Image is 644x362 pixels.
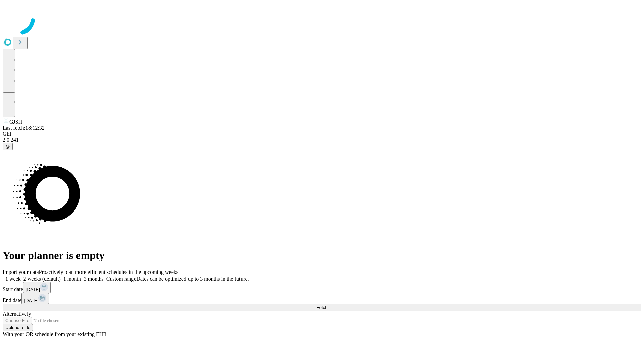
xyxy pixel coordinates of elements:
[26,287,40,292] span: [DATE]
[5,276,21,282] span: 1 week
[23,282,51,293] button: [DATE]
[63,276,81,282] span: 1 month
[3,331,107,337] span: With your OR schedule from your existing EHR
[39,269,180,275] span: Proactively plan more efficient schedules in the upcoming weeks.
[3,282,641,293] div: Start date
[3,125,45,131] span: Last fetch: 18:12:32
[24,298,38,303] span: [DATE]
[3,304,641,311] button: Fetch
[3,269,39,275] span: Import your data
[3,143,13,150] button: @
[136,276,249,282] span: Dates can be optimized up to 3 months in the future.
[3,311,31,317] span: Alternatively
[21,293,49,304] button: [DATE]
[3,249,641,262] h1: Your planner is empty
[3,324,33,331] button: Upload a file
[23,276,61,282] span: 2 weeks (default)
[9,119,22,125] span: GJSH
[3,131,641,137] div: GEI
[316,305,327,310] span: Fetch
[84,276,104,282] span: 3 months
[106,276,136,282] span: Custom range
[3,137,641,143] div: 2.0.241
[3,293,641,304] div: End date
[5,144,10,149] span: @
